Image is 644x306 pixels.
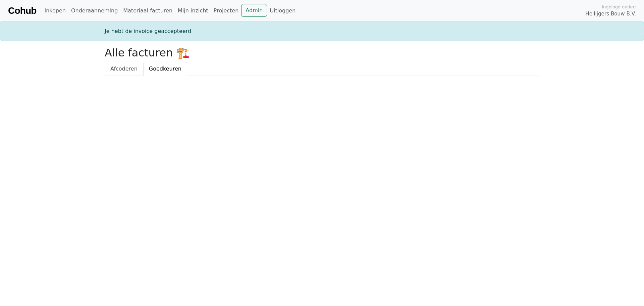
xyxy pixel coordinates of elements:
[68,4,120,17] a: Onderaanneming
[8,3,36,19] a: Cohub
[602,4,636,10] span: Ingelogd onder:
[105,46,539,59] h2: Alle facturen 🏗️
[241,4,267,17] a: Admin
[149,65,181,72] span: Goedkeuren
[42,4,68,17] a: Inkopen
[120,4,175,17] a: Materiaal facturen
[175,4,211,17] a: Mijn inzicht
[110,65,138,72] span: Afcoderen
[585,10,636,18] span: Heilijgers Bouw B.V.
[267,4,298,17] a: Uitloggen
[143,62,187,76] a: Goedkeuren
[101,27,543,35] div: Je hebt de invoice geaccepteerd
[211,4,241,17] a: Projecten
[105,62,143,76] a: Afcoderen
